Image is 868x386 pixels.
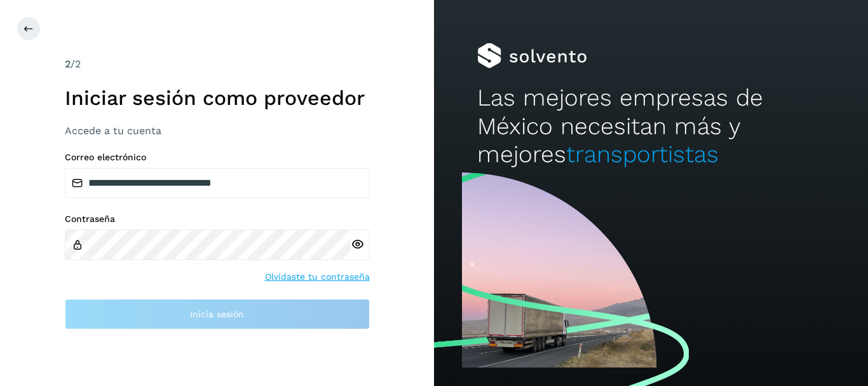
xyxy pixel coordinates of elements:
h2: Las mejores empresas de México necesitan más y mejores [477,84,824,169]
span: 2 [65,58,71,70]
h3: Accede a tu cuenta [65,125,370,137]
label: Contraseña [65,214,370,224]
span: Inicia sesión [190,310,244,319]
h1: Iniciar sesión como proveedor [65,86,370,110]
div: /2 [65,57,370,72]
button: Inicia sesión [65,299,370,329]
span: transportistas [566,141,719,168]
a: Olvidaste tu contraseña [265,270,370,284]
label: Correo electrónico [65,152,370,163]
